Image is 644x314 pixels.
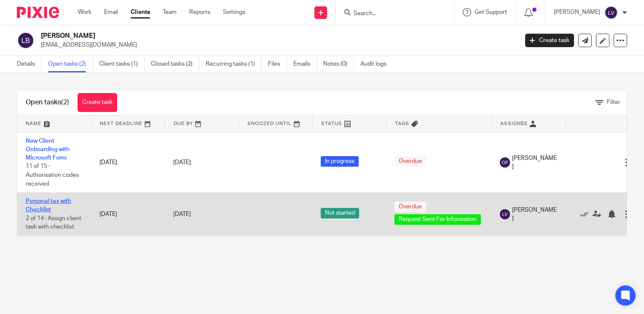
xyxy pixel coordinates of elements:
[26,198,71,213] a: Personal tax with Checklist
[26,164,79,187] span: 11 of 15 · Authorisation codes received
[247,121,292,126] span: Snoozed Until
[151,56,199,72] a: Closed tasks (2)
[17,56,42,72] a: Details
[500,209,510,219] img: svg%3E
[41,32,418,40] h2: [PERSON_NAME]
[607,99,620,105] span: Filter
[17,7,59,18] img: Pixie
[293,56,317,72] a: Emails
[206,56,262,72] a: Recurring tasks (1)
[475,9,507,15] span: Get Support
[41,41,513,49] p: [EMAIL_ADDRESS][DOMAIN_NAME]
[604,6,618,19] img: svg%3E
[91,193,165,236] td: [DATE]
[321,156,359,167] span: In progress
[131,8,150,16] a: Clients
[554,8,600,16] p: [PERSON_NAME]
[17,32,35,49] img: svg%3E
[173,160,191,165] span: [DATE]
[48,56,93,72] a: Open tasks (2)
[323,56,354,72] a: Notes (0)
[104,8,118,16] a: Email
[26,216,81,230] span: 2 of 14 · Assign client task with checklist
[26,98,69,107] h1: Open tasks
[512,206,557,223] span: [PERSON_NAME]
[163,8,177,16] a: Team
[321,208,359,218] span: Not started
[61,99,69,106] span: (2)
[173,211,191,217] span: [DATE]
[580,210,593,218] a: Mark as done
[268,56,287,72] a: Files
[395,121,409,126] span: Tags
[394,156,426,167] span: Overdue
[189,8,210,16] a: Reports
[394,214,481,225] span: Request Sent For Information
[223,8,245,16] a: Settings
[99,56,145,72] a: Client tasks (1)
[321,121,342,126] span: Status
[525,34,574,47] a: Create task
[91,132,165,193] td: [DATE]
[78,8,91,16] a: Work
[360,56,393,72] a: Audit logs
[26,138,70,161] a: New Client Onboarding with Microsoft Form
[353,10,429,18] input: Search
[512,154,557,171] span: [PERSON_NAME]
[78,93,117,112] a: Create task
[500,157,510,168] img: svg%3E
[394,202,426,212] span: Overdue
